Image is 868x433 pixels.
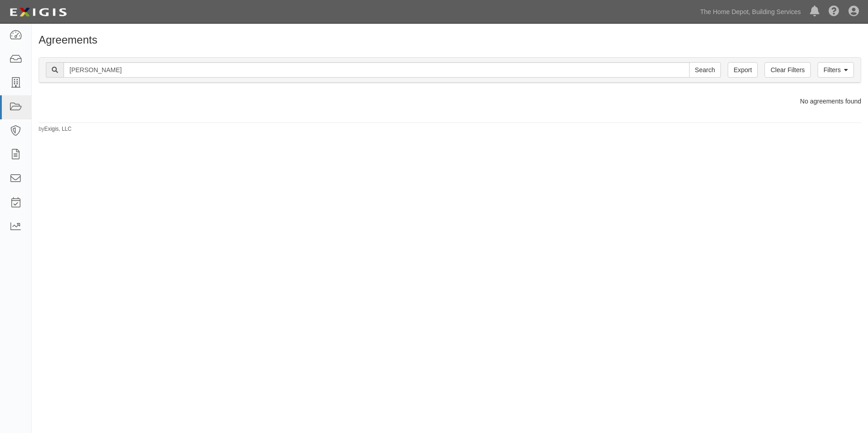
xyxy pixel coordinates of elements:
[39,34,861,46] h1: Agreements
[695,3,805,21] a: The Home Depot, Building Services
[39,125,72,133] small: by
[689,62,721,78] input: Search
[818,62,854,78] a: Filters
[7,4,69,20] img: logo-5460c22ac91f19d4615b14bd174203de0afe785f0fc80cf4dbbc73dc1793850b.png
[728,62,758,78] a: Export
[64,62,690,78] input: Search
[32,97,868,106] div: No agreements found
[829,6,839,17] i: Help Center - Complianz
[764,62,810,78] a: Clear Filters
[44,126,72,132] a: Exigis, LLC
